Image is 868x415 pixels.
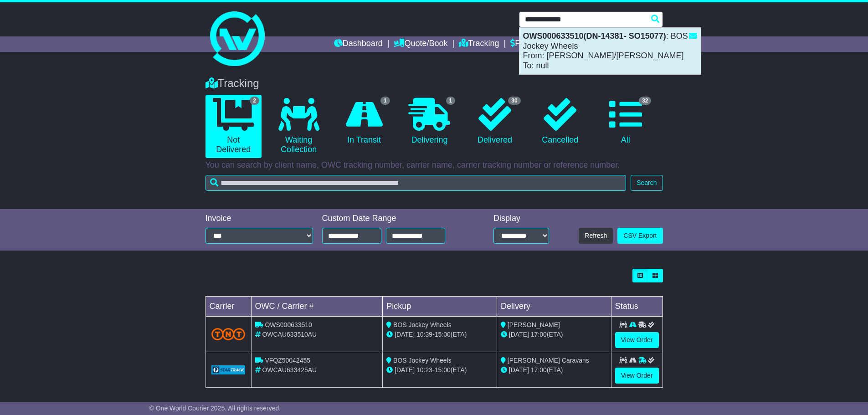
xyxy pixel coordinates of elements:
div: - (ETA) [386,330,493,339]
span: [DATE] [395,366,415,374]
a: Tracking [459,36,499,52]
span: 32 [639,97,651,105]
a: 2 Not Delivered [205,95,262,158]
span: 10:23 [416,366,432,374]
span: 17:00 [531,366,547,374]
span: OWS000633510 [265,321,312,328]
strong: OWS000633510(DN-14381- SO15077) [523,31,666,41]
a: View Order [615,368,659,384]
div: Invoice [205,214,313,224]
span: [PERSON_NAME] Caravans [508,357,589,364]
img: TNT_Domestic.png [211,328,246,340]
span: BOS Jockey Wheels [393,357,452,364]
span: 1 [446,97,456,105]
a: 1 Delivering [401,95,457,149]
span: © One World Courier 2025. All rights reserved. [149,405,281,412]
div: Custom Date Range [322,214,468,224]
a: View Order [615,332,659,348]
td: Carrier [205,297,251,317]
div: Tracking [201,77,668,90]
span: 17:00 [531,331,547,338]
span: [DATE] [395,331,415,338]
div: - (ETA) [386,365,493,375]
span: VFQZ50042455 [265,357,310,364]
span: 15:00 [435,331,451,338]
a: Dashboard [334,36,383,52]
span: 15:00 [435,366,451,374]
p: You can search by client name, OWC tracking number, carrier name, carrier tracking number or refe... [205,160,663,170]
div: (ETA) [501,330,607,339]
div: : BOS Jockey Wheels From: [PERSON_NAME]/[PERSON_NAME] To: null [519,28,701,74]
div: (ETA) [501,365,607,375]
span: 10:39 [416,331,432,338]
a: Financials [510,36,552,52]
span: [DATE] [509,331,529,338]
span: OWCAU633510AU [262,331,317,338]
span: BOS Jockey Wheels [393,321,452,328]
a: Quote/Book [394,36,447,52]
span: 2 [250,97,259,105]
a: 30 Delivered [467,95,523,149]
td: Delivery [497,297,611,317]
a: 32 All [597,95,653,149]
div: Display [493,214,549,224]
a: Cancelled [532,95,588,149]
a: CSV Export [617,228,663,244]
span: OWCAU633425AU [262,366,317,374]
td: OWC / Carrier # [251,297,383,317]
span: 30 [508,97,520,105]
td: Status [611,297,663,317]
a: 1 In Transit [336,95,392,149]
span: [DATE] [509,366,529,374]
td: Pickup [383,297,497,317]
img: GetCarrierServiceLogo [211,365,246,374]
span: [PERSON_NAME] [508,321,560,328]
button: Search [631,175,663,191]
a: Waiting Collection [271,95,327,158]
span: 1 [380,97,390,105]
button: Refresh [579,228,613,244]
